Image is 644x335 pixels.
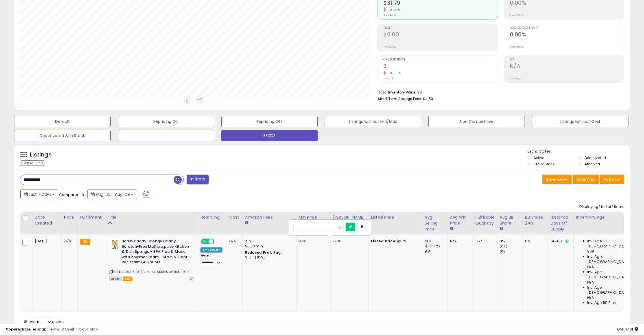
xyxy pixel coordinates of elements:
[475,239,493,244] div: 857
[587,280,594,285] span: N/A
[221,130,318,141] button: BEZOS
[29,192,51,197] span: Last 7 Days
[534,162,554,166] label: Out of Stock
[245,250,282,255] b: Reduced Prof. Rng.
[587,269,639,280] span: Inv. Age [DEMOGRAPHIC_DATA]:
[59,192,85,197] span: Compared to:
[551,239,569,244] div: 147.80
[109,239,120,250] img: 519SzDXXayL._SL40_.jpg
[64,214,75,220] div: Note
[600,175,624,184] button: Actions
[333,214,366,220] div: [PERSON_NAME]
[510,31,624,39] h2: 0.00%
[378,96,422,101] b: Short Term Storage Fees:
[383,63,497,71] h2: 3
[510,45,523,49] small: Prev: 0.00%
[383,58,497,61] span: Ordered Items
[14,116,111,127] button: Default
[6,327,98,332] div: seller snap | |
[299,214,328,220] div: Min Price
[24,319,65,324] span: Show: entries
[30,151,52,159] h5: Listings
[425,214,445,232] div: Avg Selling Price
[587,285,639,295] span: Inv. Age [DEMOGRAPHIC_DATA]-180:
[542,175,572,184] button: Save View
[221,116,318,127] button: Repricing Off
[525,214,546,226] div: BB Share 24h.
[573,175,599,184] button: Columns
[245,255,292,260] div: $10 - $10.90
[202,239,209,244] span: ON
[48,327,72,332] a: Terms of Use
[500,239,523,244] div: 0%
[587,249,594,254] span: 909
[245,214,294,220] div: Amazon Fees
[423,96,433,101] span: $4.59
[383,45,397,49] small: Prev: $0.00
[587,264,594,269] span: N/A
[121,269,139,274] a: B00RZT81HI
[118,116,214,127] button: Repricing On
[551,214,571,232] div: Historical Days Of Supply
[532,116,628,127] button: Listings without Cost
[500,244,508,249] small: (0%)
[378,90,416,95] b: Total Inventory Value:
[229,214,240,220] div: Cost
[245,220,248,225] small: Amazon Fees.
[35,239,57,244] div: [DATE]
[109,277,122,281] span: All listings currently available for purchase on Amazon
[450,214,471,226] div: Avg Win Price
[122,239,190,266] b: Scrub Daddy Sponge Daddy - Scratch-Free Multipurpose Kitchen & Dish Sponge - BPA Free & Made with...
[109,239,194,280] div: ASIN:
[500,226,503,231] small: Avg BB Share.
[510,58,624,61] span: ROI
[383,27,497,30] span: Profit
[383,77,393,80] small: Prev: 49
[35,214,59,226] div: Date Created
[80,239,90,245] small: FBA
[245,244,292,249] div: $0.30 min
[510,27,624,30] span: Avg. Buybox Share
[500,249,523,254] div: 0%
[585,162,600,166] label: Archived
[383,31,497,39] h2: $0.00
[64,238,71,244] a: N/A
[576,214,641,220] div: Inventory Age
[587,295,594,300] span: N/A
[14,130,111,141] button: Deactivated & In Stock
[428,116,525,127] button: Non Competitive
[229,238,236,244] a: N/A
[96,192,130,197] span: Aug-03 - Aug-09
[245,239,292,244] div: 15%
[118,130,214,141] button: 1
[386,8,401,12] small: -93.38%
[383,14,396,17] small: Prev: $480
[510,14,523,17] small: Prev: 0.00%
[200,214,224,220] div: Repricing
[425,239,447,244] div: 10.6
[450,239,469,244] div: N/A
[576,177,594,182] span: Columns
[20,160,45,166] div: Clear All Filters
[386,71,401,75] small: -93.88%
[525,239,544,244] div: 0%
[527,149,630,154] p: Listing States:
[213,239,222,244] span: OFF
[475,214,495,226] div: Fulfillable Quantity
[579,204,624,210] div: Displaying 1 to 1 of 1 items
[371,239,418,244] div: $9.72
[500,214,520,226] div: Avg BB Share
[587,239,639,249] span: Inv. Age [DEMOGRAPHIC_DATA]:
[6,327,26,332] strong: Copyright
[325,116,421,127] button: Listings without Min/Max
[299,238,307,244] a: 9.60
[534,155,544,160] label: Active
[140,269,189,274] span: | SKU: HG859547004190PACK1
[371,214,420,220] div: Listed Price
[425,249,447,254] div: 9.8
[73,327,98,332] a: Privacy Policy
[585,155,606,160] label: Deactivated
[510,77,521,80] small: Prev: N/A
[200,247,222,253] div: Amazon AI *
[123,277,132,281] span: FBA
